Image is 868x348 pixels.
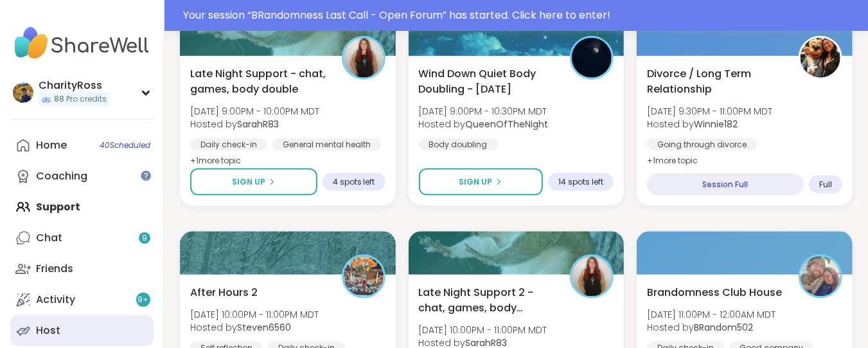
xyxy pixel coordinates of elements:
div: General mental health [272,138,381,151]
span: [DATE] 10:00PM - 11:00PM MDT [419,324,547,336]
span: Late Night Support - chat, games, body double [190,66,328,97]
div: Body doubling [419,138,498,151]
span: [DATE] 9:00PM - 10:30PM MDT [419,105,549,118]
b: SarahR83 [237,118,279,131]
img: SarahR83 [572,257,612,297]
span: Divorce / Long Term Relationship [647,66,784,97]
div: Chat [36,231,62,245]
span: Brandomness Club House [647,285,782,300]
b: Steven6560 [237,321,291,334]
img: Steven6560 [344,257,384,297]
div: Going through divorce [647,138,757,151]
iframe: Spotlight [141,170,151,181]
div: Coaching [36,169,87,183]
span: Hosted by [647,321,775,334]
a: Activity9+ [10,284,154,315]
img: Winnie182 [801,38,840,78]
span: 9 [142,233,147,244]
a: Host [10,315,154,346]
img: ShareWell Nav Logo [10,21,154,66]
span: Sign Up [232,176,265,188]
a: Coaching [10,161,154,192]
span: Sign Up [459,176,492,188]
span: Hosted by [190,118,319,131]
img: BRandom502 [801,257,840,297]
div: Session Full [647,174,804,196]
img: CharityRoss [13,82,33,103]
button: Sign Up [190,169,317,196]
b: QueenOfTheNight [466,118,549,131]
span: Hosted by [190,321,319,334]
b: BRandom502 [694,321,753,334]
span: [DATE] 9:00PM - 10:00PM MDT [190,105,319,118]
b: Winnie182 [694,118,738,131]
span: Full [819,179,832,190]
a: Friends [10,253,154,284]
span: Hosted by [419,118,549,131]
span: 40 Scheduled [100,140,150,151]
div: Daily check-in [190,138,267,151]
div: Friends [36,262,73,276]
div: CharityRoss [39,78,109,93]
span: Wind Down Quiet Body Doubling - [DATE] [419,66,556,97]
span: 9 + [138,295,149,306]
a: Chat9 [10,223,154,253]
span: Late Night Support 2 - chat, games, body double [419,285,556,316]
span: [DATE] 11:00PM - 12:00AM MDT [647,308,775,321]
div: Activity [36,293,75,307]
span: Hosted by [647,118,772,131]
button: Sign Up [419,169,544,196]
img: QueenOfTheNight [572,38,612,78]
span: After Hours 2 [190,285,258,300]
span: 14 spots left [558,177,603,187]
span: 4 spots left [333,177,375,187]
span: 88 Pro credits [54,94,107,105]
div: Your session “ BRandomness Last Call - Open Forum ” has started. Click here to enter! [183,8,860,23]
span: [DATE] 10:00PM - 11:00PM MDT [190,308,319,321]
img: SarahR83 [344,38,384,78]
span: [DATE] 9:30PM - 11:00PM MDT [647,105,772,118]
a: Home40Scheduled [10,130,154,161]
div: Home [36,138,67,152]
div: Host [36,324,60,338]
